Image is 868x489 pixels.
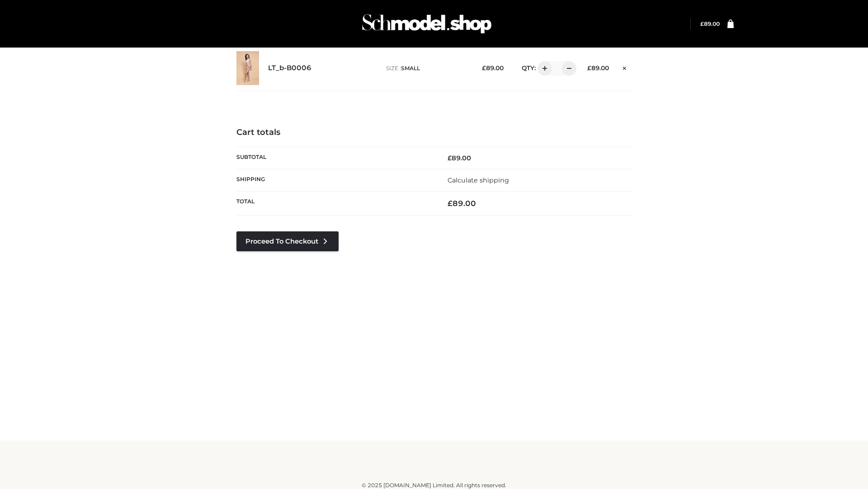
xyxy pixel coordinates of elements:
a: Calculate shipping [448,176,509,184]
bdi: 89.00 [700,20,720,27]
span: £ [448,154,452,162]
th: Shipping [236,169,434,191]
bdi: 89.00 [448,154,471,162]
span: £ [700,20,704,27]
bdi: 89.00 [448,199,476,208]
th: Total [236,192,434,216]
a: Remove this item [618,61,632,73]
bdi: 89.00 [482,64,504,72]
h4: Cart totals [236,128,632,138]
span: SMALL [401,65,420,72]
th: Subtotal [236,147,434,169]
a: Proceed to Checkout [236,231,339,251]
span: £ [482,64,486,72]
span: £ [448,199,453,208]
a: £89.00 [700,20,720,27]
span: £ [587,64,591,72]
img: Schmodel Admin 964 [359,6,495,42]
img: LT_b-B0006 - SMALL [236,51,259,85]
a: LT_b-B0006 [268,64,311,72]
div: QTY: [513,61,573,76]
bdi: 89.00 [587,64,609,72]
p: size : [386,64,468,72]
